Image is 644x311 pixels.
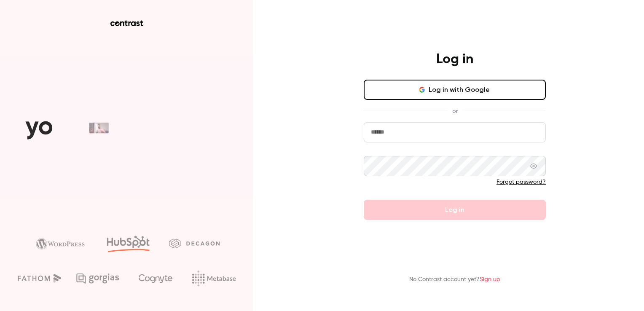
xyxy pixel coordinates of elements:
[436,51,473,68] h4: Log in
[169,239,220,248] img: decagon
[496,179,546,185] a: Forgot password?
[448,107,462,115] span: or
[480,276,500,282] a: Sign up
[409,275,500,284] p: No Contrast account yet?
[364,80,546,100] button: Log in with Google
